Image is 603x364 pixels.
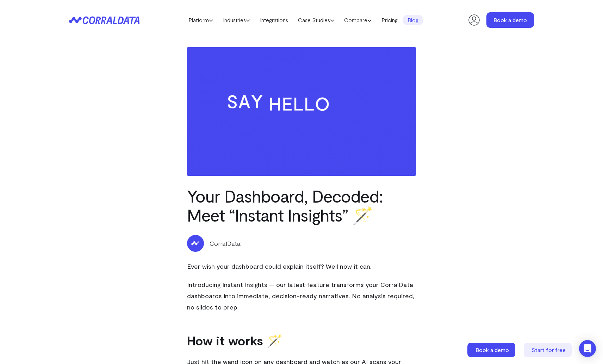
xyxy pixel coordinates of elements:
p: CorralData [210,239,241,248]
div: Open Intercom Messenger [579,340,596,357]
p: Ever wish your dashboard could explain itself? Well now it can. [187,261,416,272]
a: Integrations [255,15,293,25]
b: How it works 🪄 [187,333,282,348]
p: Introducing Instant Insights — our latest feature transforms your CorralData dashboards into imme... [187,279,416,313]
a: Platform [184,15,218,25]
a: Start for free [524,343,573,357]
a: Book a demo [467,343,517,357]
span: Book a demo [475,346,509,353]
a: Compare [339,15,377,25]
a: Blog [403,15,423,25]
a: Case Studies [293,15,339,25]
span: Start for free [531,346,566,353]
a: Industries [218,15,255,25]
a: Pricing [377,15,403,25]
h1: Your Dashboard, Decoded: Meet “Instant Insights” 🪄 [187,186,416,224]
a: Book a demo [486,12,534,28]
